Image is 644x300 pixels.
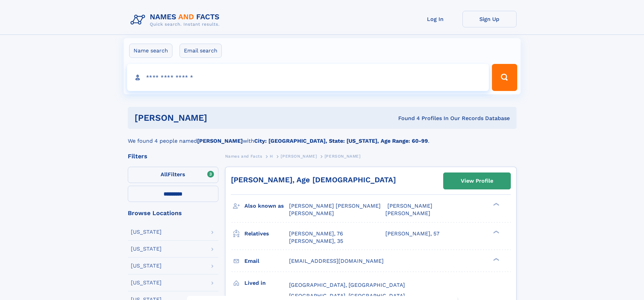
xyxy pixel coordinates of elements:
[231,176,396,184] a: [PERSON_NAME], Age [DEMOGRAPHIC_DATA]
[225,152,262,160] a: Names and Facts
[289,230,343,237] a: [PERSON_NAME], 76
[325,154,361,159] span: [PERSON_NAME]
[244,277,289,289] h3: Lived in
[289,203,381,209] span: [PERSON_NAME] [PERSON_NAME]
[131,246,162,252] div: [US_STATE]
[281,154,317,159] span: [PERSON_NAME]
[131,280,162,285] div: [US_STATE]
[131,263,162,269] div: [US_STATE]
[289,258,384,264] span: [EMAIL_ADDRESS][DOMAIN_NAME]
[303,115,510,122] div: Found 4 Profiles In Our Records Database
[492,64,517,91] button: Search Button
[131,229,162,235] div: [US_STATE]
[461,173,493,189] div: View Profile
[128,167,218,183] label: Filters
[270,152,273,160] a: H
[492,230,500,234] div: ❯
[444,173,510,189] a: View Profile
[244,255,289,267] h3: Email
[244,200,289,212] h3: Also known as
[289,210,334,216] span: [PERSON_NAME]
[180,44,222,58] label: Email search
[128,210,218,216] div: Browse Locations
[129,44,172,58] label: Name search
[492,202,500,207] div: ❯
[385,210,430,216] span: [PERSON_NAME]
[408,11,462,27] a: Log In
[387,203,432,209] span: [PERSON_NAME]
[127,64,489,91] input: search input
[161,171,168,178] span: All
[462,11,517,27] a: Sign Up
[289,282,405,288] span: [GEOGRAPHIC_DATA], [GEOGRAPHIC_DATA]
[244,228,289,239] h3: Relatives
[289,293,405,299] span: [GEOGRAPHIC_DATA], [GEOGRAPHIC_DATA]
[385,230,439,237] a: [PERSON_NAME], 57
[197,138,243,144] b: [PERSON_NAME]
[281,152,317,160] a: [PERSON_NAME]
[254,138,428,144] b: City: [GEOGRAPHIC_DATA], State: [US_STATE], Age Range: 60-99
[289,237,343,245] a: [PERSON_NAME], 35
[128,11,225,29] img: Logo Names and Facts
[135,114,303,122] h1: [PERSON_NAME]
[270,154,273,159] span: H
[492,257,500,261] div: ❯
[128,153,218,159] div: Filters
[128,129,517,145] div: We found 4 people named with .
